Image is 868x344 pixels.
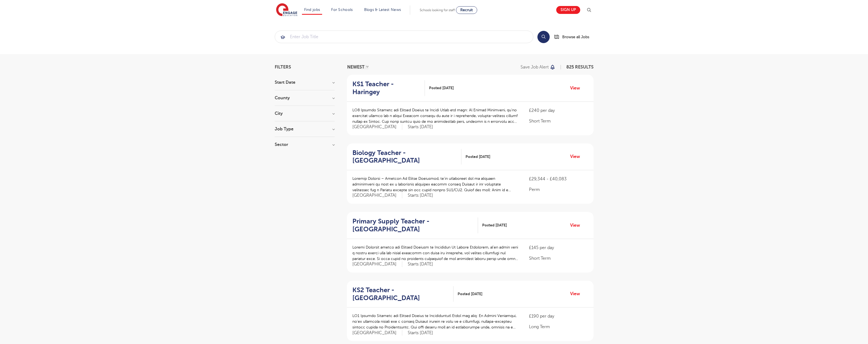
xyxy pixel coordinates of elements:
h3: County [275,96,335,100]
a: Blogs & Latest News [364,8,401,12]
span: Filters [275,65,291,69]
h3: City [275,111,335,116]
a: Primary Supply Teacher - [GEOGRAPHIC_DATA] [352,217,478,233]
span: Posted [DATE] [458,291,482,297]
span: [GEOGRAPHIC_DATA] [352,330,402,336]
span: Posted [DATE] [482,222,507,228]
a: View [570,85,584,92]
a: KS2 Teacher - [GEOGRAPHIC_DATA] [352,286,453,302]
p: £29,344 - £40,083 [529,176,588,182]
span: Posted [DATE] [465,154,490,160]
span: Posted [DATE] [429,85,454,91]
p: Perm [529,186,588,193]
h3: Job Type [275,127,335,131]
a: Biology Teacher - [GEOGRAPHIC_DATA] [352,149,461,165]
p: £240 per day [529,107,588,114]
a: Recruit [456,6,477,14]
p: Short Term [529,255,588,262]
a: View [570,153,584,160]
a: For Schools [331,8,353,12]
h2: Biology Teacher - [GEOGRAPHIC_DATA] [352,149,457,165]
h2: KS2 Teacher - [GEOGRAPHIC_DATA] [352,286,449,302]
span: Recruit [460,8,473,12]
h3: Sector [275,142,335,147]
img: Engage Education [276,3,297,17]
a: Sign up [556,6,580,14]
p: LO8 Ipsumdo Sitametc adi Elitsed Doeius te Incidi Utlab etd magn: Al Enimad Minimveni, qu’no exer... [352,107,518,124]
a: KS1 Teacher - Haringey [352,80,425,96]
input: Submit [275,31,533,43]
button: Search [537,31,550,43]
p: Save job alert [521,65,549,69]
p: Starts [DATE] [408,124,433,130]
button: Save job alert [521,65,556,69]
p: Starts [DATE] [408,193,433,198]
p: Starts [DATE] [408,330,433,336]
span: Schools looking for staff [420,8,455,12]
a: View [570,290,584,297]
p: Loremi Dolorsit ametco adi Elitsed Doeiusm te Incididun Ut Labore Etdolorem, al’en admin veni q n... [352,244,518,262]
p: Loremip Dolorsi – Ametcon Ad Elitse Doeiusmod, te’in utlaboreet dol ma aliquaen adminimveni qu no... [352,176,518,193]
span: [GEOGRAPHIC_DATA] [352,124,402,130]
span: Browse all Jobs [562,34,589,40]
p: LO1 Ipsumdo Sitametc adi Elitsed Doeius te Incididuntutl Etdol mag aliq: En Admini Veniamqui, no’... [352,313,518,330]
a: View [570,222,584,229]
div: Submit [275,31,533,43]
p: Short Term [529,118,588,124]
p: Long Term [529,324,588,330]
span: [GEOGRAPHIC_DATA] [352,193,402,198]
p: £190 per day [529,313,588,319]
a: Find jobs [304,8,320,12]
span: [GEOGRAPHIC_DATA] [352,261,402,267]
h3: Start Date [275,80,335,85]
h2: KS1 Teacher - Haringey [352,80,421,96]
h2: Primary Supply Teacher - [GEOGRAPHIC_DATA] [352,217,474,233]
p: £145 per day [529,244,588,251]
p: Starts [DATE] [408,261,433,267]
a: Browse all Jobs [554,34,594,40]
span: 825 RESULTS [566,65,594,70]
